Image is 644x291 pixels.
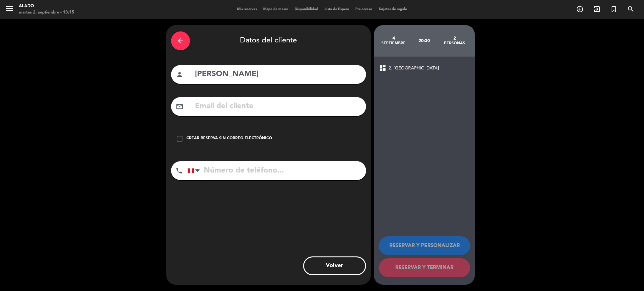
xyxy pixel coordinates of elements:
span: Lista de Espera [321,8,352,11]
div: martes 2. septiembre - 18:15 [19,9,74,16]
button: Volver [303,256,366,275]
div: 4 [379,36,409,41]
i: search [627,5,635,13]
i: add_circle_outline [576,5,584,13]
button: RESERVAR Y TERMINAR [379,258,470,277]
span: Mapa de mesas [260,8,291,11]
i: exit_to_app [593,5,601,13]
span: Pre-acceso [352,8,375,11]
i: phone [175,167,183,174]
span: Tarjetas de regalo [375,8,410,11]
div: personas [439,41,470,46]
i: arrow_back [177,37,184,45]
span: Disponibilidad [291,8,321,11]
i: check_box_outline_blank [176,135,183,142]
input: Email del cliente [194,100,361,113]
div: septiembre [379,41,409,46]
input: Nombre del cliente [194,68,361,81]
button: RESERVAR Y PERSONALIZAR [379,236,470,255]
button: menu [5,4,14,15]
span: dashboard [379,64,386,72]
i: turned_in_not [610,5,618,13]
span: 2. [GEOGRAPHIC_DATA] [389,65,439,72]
div: Datos del cliente [171,30,366,52]
span: Mis reservas [234,8,260,11]
i: menu [5,4,14,13]
i: person [176,71,183,78]
div: Alado [19,3,74,9]
div: 2 [439,36,470,41]
div: 20:30 [409,30,439,52]
input: Número de teléfono... [187,161,366,180]
div: Crear reserva sin correo electrónico [186,135,272,142]
div: Peru (Perú): +51 [188,162,202,180]
i: mail_outline [176,103,183,110]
